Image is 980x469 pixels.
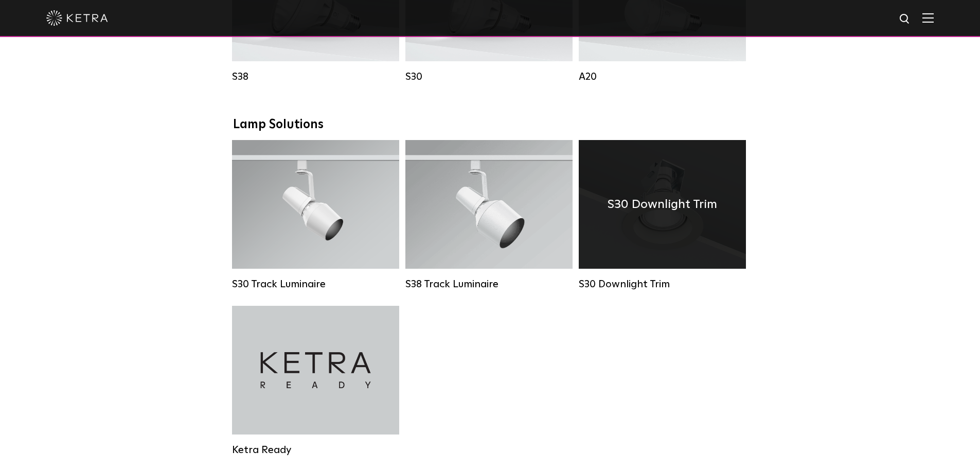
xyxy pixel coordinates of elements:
[899,13,912,26] img: search icon
[232,71,399,83] div: S38
[608,195,717,214] h4: S30 Downlight Trim
[579,71,746,83] div: A20
[922,13,934,23] img: Hamburger%20Nav.svg
[233,117,747,132] div: Lamp Solutions
[232,278,399,290] div: S30 Track Luminaire
[405,278,573,290] div: S38 Track Luminaire
[232,140,399,290] a: S30 Track Luminaire Lumen Output:1100Colors:White / BlackBeam Angles:15° / 25° / 40° / 60° / 90°W...
[405,140,573,290] a: S38 Track Luminaire Lumen Output:1100Colors:White / BlackBeam Angles:10° / 25° / 40° / 60°Wattage...
[232,306,399,456] a: Ketra Ready Ketra Ready
[579,140,746,290] a: S30 Downlight Trim S30 Downlight Trim
[46,10,108,26] img: ketra-logo-2019-white
[232,444,399,456] div: Ketra Ready
[579,278,746,290] div: S30 Downlight Trim
[405,71,573,83] div: S30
